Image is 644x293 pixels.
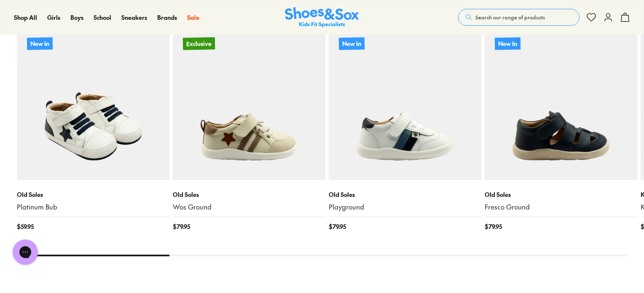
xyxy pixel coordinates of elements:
[285,7,359,28] img: SNS_Logo_Responsive.svg
[173,222,190,231] span: $ 79.95
[173,202,325,212] a: Wos Ground
[495,38,521,50] p: New In
[285,7,359,28] a: Shoes & Sox
[14,13,37,22] a: Shop All
[475,13,545,21] span: Search our range of products
[183,38,215,50] p: Exclusive
[157,13,177,22] a: Brands
[329,190,481,199] p: Old Soles
[17,222,34,231] span: $ 59.95
[47,13,60,22] span: Girls
[70,13,83,22] span: Boys
[14,13,37,22] span: Shop All
[485,202,637,212] a: Fresco Ground
[339,38,365,50] p: New In
[70,13,83,22] a: Boys
[94,13,111,22] span: School
[17,27,169,180] a: New In
[329,222,346,231] span: $ 79.95
[485,222,502,231] span: $ 79.95
[485,190,637,199] p: Old Soles
[47,13,60,22] a: Girls
[329,202,481,212] a: Playground
[121,13,147,22] a: Sneakers
[157,13,177,22] span: Brands
[187,13,199,22] a: Sale
[8,237,42,268] iframe: Gorgias live chat messenger
[458,9,580,26] button: Search our range of products
[121,13,147,22] span: Sneakers
[187,13,199,22] span: Sale
[17,202,169,212] a: Platinum Bub
[27,37,53,51] p: New In
[173,190,325,199] p: Old Soles
[17,190,169,199] p: Old Soles
[94,13,111,22] a: School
